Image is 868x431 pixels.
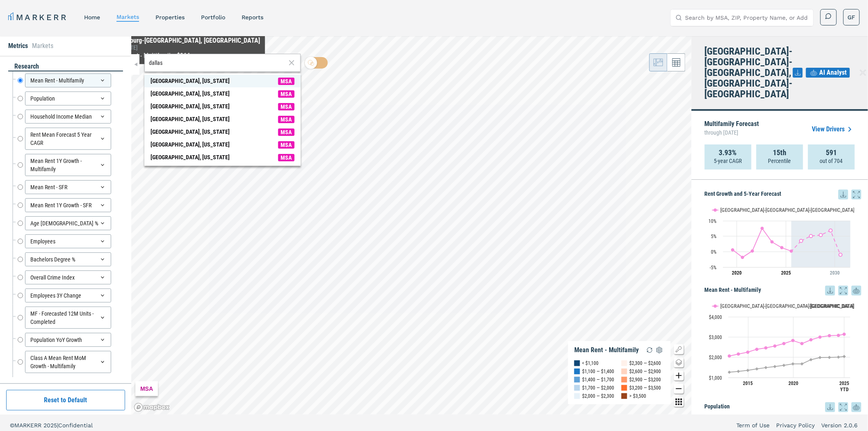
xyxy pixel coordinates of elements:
div: MF - Forecasted 12M Units - Completed [25,307,111,329]
button: GF [843,9,860,25]
span: MSA [278,116,295,123]
text: $1,000 [709,375,722,381]
div: [GEOGRAPHIC_DATA], [US_STATE] [151,140,230,149]
p: Multifamily Forecast [705,121,759,138]
p: out of 704 [820,157,843,165]
path: Sunday, 14 Dec, 16:00, 2,251.43. Boston-Cambridge-Newton, MA-NH. [747,351,750,354]
tspan: 2020 [732,270,742,276]
a: MARKERR [8,11,68,23]
div: Map Tooltip Content [110,37,260,61]
span: Search Bar Suggestion Item: Dallas, Georgia [144,126,301,138]
div: [GEOGRAPHIC_DATA], [US_STATE] [151,89,230,98]
button: Show Boston-Cambridge-Newton, MA-NH [713,207,793,213]
path: Saturday, 29 Jul, 17:00, 3.17. Boston-Cambridge-Newton, MA-NH. [771,240,774,243]
div: Mean Rent - Multifamily. Highcharts interactive chart. [705,296,861,398]
path: Thursday, 14 Dec, 16:00, 1,992.68. USA. [828,356,831,359]
svg: Interactive chart [705,199,854,282]
strong: 15th [773,149,787,157]
a: markets [116,14,139,20]
text: [GEOGRAPHIC_DATA] [810,303,854,309]
input: Search by MSA, ZIP, Property Name, or Address [685,9,809,26]
a: Term of Use [737,421,770,429]
path: Friday, 14 Dec, 16:00, 2,064.76. Boston-Cambridge-Newton, MA-NH. [728,354,731,358]
span: MARKERR [14,422,43,429]
span: Search Bar Suggestion Item: Dallastown, Pennsylvania [144,113,301,126]
path: Friday, 14 Dec, 16:00, 1,262.18. USA. [728,371,731,374]
div: [GEOGRAPHIC_DATA], [US_STATE] [151,128,230,136]
path: Monday, 29 Jul, 17:00, 1.3. Boston-Cambridge-Newton, MA-NH. [781,246,784,249]
path: Saturday, 14 Dec, 16:00, 2,005.63. USA. [837,355,841,359]
a: reports [242,14,263,21]
path: Saturday, 14 Dec, 16:00, 2,826.93. Boston-Cambridge-Newton, MA-NH. [792,339,795,342]
path: Wednesday, 14 Dec, 16:00, 1,986.51. USA. [819,356,822,359]
path: Monday, 14 Dec, 16:00, 1,425.9. USA. [756,367,759,371]
span: MSA [278,78,295,85]
div: $1,700 — $2,000 [582,384,614,392]
span: 2025 | [43,422,58,429]
button: Zoom out map button [674,384,684,394]
tspan: 2025 [781,270,791,276]
div: [GEOGRAPHIC_DATA], [US_STATE] [151,153,230,162]
canvas: Map [131,36,692,415]
h5: Population [705,402,861,412]
div: As of : [DATE] [110,44,260,51]
a: home [84,14,100,21]
div: Ogdensburg-[GEOGRAPHIC_DATA], [GEOGRAPHIC_DATA] [110,37,260,44]
text: 5% [711,234,717,239]
path: Thursday, 29 Jul, 17:00, 0.23. Boston-Cambridge-Newton, MA-NH. [751,249,754,252]
path: Tuesday, 14 Dec, 16:00, 1,882.29. USA. [810,358,813,361]
div: Mean Rent - Multifamily [25,73,111,87]
div: Age [DEMOGRAPHIC_DATA] % [25,216,111,230]
text: $2,000 [709,355,722,360]
button: Show Boston-Cambridge-Newton, MA-NH [713,303,793,309]
path: Wednesday, 29 Jul, 17:00, 3.52. Boston-Cambridge-Newton, MA-NH. [800,239,803,243]
div: [GEOGRAPHIC_DATA], [US_STATE] [151,102,230,111]
div: Household Income Median [25,110,111,124]
div: research [8,62,123,71]
span: Confidential [58,422,93,429]
text: -5% [710,265,717,271]
text: 2015 [743,381,753,386]
a: View Drivers [812,124,855,134]
span: Search Bar Suggestion Item: Dallas, Maine [144,87,301,100]
path: Thursday, 14 Aug, 17:00, 3,139.74. Boston-Cambridge-Newton, MA-NH. [843,332,846,336]
div: Overall Crime Index [25,271,111,284]
path: Thursday, 14 Dec, 16:00, 3,069.6. Boston-Cambridge-Newton, MA-NH. [828,334,831,337]
img: Reload Legend [645,345,655,355]
span: MSA [278,141,295,149]
a: Privacy Policy [777,421,815,429]
span: Search Bar Suggestion Item: Dallas, Texas [144,75,301,87]
img: Settings [655,345,665,355]
path: Friday, 14 Dec, 16:00, 2,676.17. Boston-Cambridge-Newton, MA-NH. [783,342,786,345]
div: MSA [135,381,158,396]
button: Change style map button [674,358,684,367]
div: Employees 3Y Change [25,289,111,303]
button: Other options map button [674,397,684,407]
text: $4,000 [709,314,722,320]
text: 2020 [789,381,799,386]
path: Wednesday, 29 Jul, 17:00, -1.83. Boston-Cambridge-Newton, MA-NH. [741,256,745,259]
div: Mean Rent 1Y Growth - Multifamily [25,154,111,176]
path: Monday, 14 Dec, 16:00, 1,674.33. USA. [801,362,804,366]
span: © [10,422,14,429]
path: Tuesday, 14 Dec, 16:00, 2,864.18. Boston-Cambridge-Newton, MA-NH. [810,338,813,342]
path: Friday, 14 Dec, 16:00, 1,603.51. USA. [783,364,786,367]
button: AI Analyst [806,68,850,78]
div: $2,900 — $3,200 [629,376,661,384]
path: Saturday, 14 Dec, 16:00, 2,159.99. Boston-Cambridge-Newton, MA-NH. [737,353,740,356]
path: Monday, 14 Dec, 16:00, 2,395.14. Boston-Cambridge-Newton, MA-NH. [756,348,759,351]
div: $3,200 — $3,500 [629,384,661,392]
div: $2,600 — $2,900 [629,367,661,376]
path: Monday, 14 Dec, 16:00, 2,674.95. Boston-Cambridge-Newton, MA-NH. [801,342,804,345]
div: $1,400 — $1,700 [582,376,614,384]
span: MSA [278,90,295,98]
div: Bachelors Degree % [25,252,111,266]
span: Search Bar Suggestion Item: Dallas, Oregon [144,151,301,164]
span: Search Bar Suggestion Item: Dallas, North Carolina [144,138,301,151]
path: Saturday, 14 Dec, 16:00, 1,673.93. USA. [792,362,795,366]
strong: 591 [826,149,837,157]
div: > $3,500 [629,392,646,400]
strong: 3.93% [719,149,737,157]
text: $3,000 [709,335,722,340]
div: $2,000 — $2,300 [582,392,614,400]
